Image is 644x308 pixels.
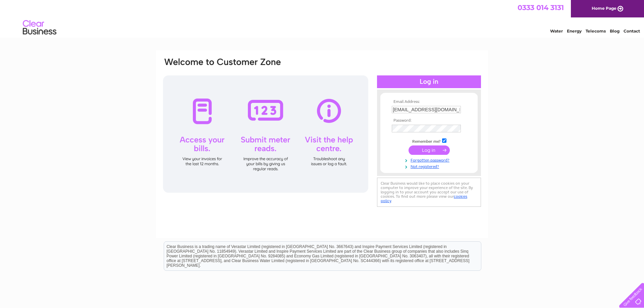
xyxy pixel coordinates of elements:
[390,118,468,123] th: Password:
[390,137,468,144] td: Remember me?
[377,178,481,207] div: Clear Business would like to place cookies on your computer to improve your experience of the sit...
[567,28,582,34] a: Energy
[392,163,468,169] a: Not registered?
[518,3,564,12] a: 0333 014 3131
[164,4,481,33] div: Clear Business is a trading name of Verastar Limited (registered in [GEOGRAPHIC_DATA] No. 3667643...
[392,157,468,163] a: Forgotten password?
[610,28,620,34] a: Blog
[586,28,606,34] a: Telecoms
[381,194,467,203] a: cookies policy
[624,28,640,34] a: Contact
[22,17,57,38] img: logo.png
[390,100,468,104] th: Email Address:
[550,28,563,34] a: Water
[409,145,450,155] input: Submit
